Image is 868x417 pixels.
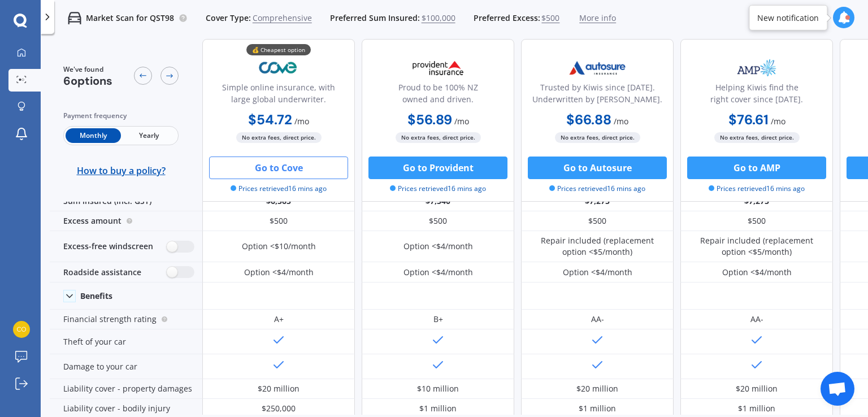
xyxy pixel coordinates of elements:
div: $1 million [419,403,457,414]
span: We've found [63,64,112,75]
span: Prices retrieved 16 mins ago [231,184,327,194]
img: 21c307e77b34cc848a3865ea55fa002c [13,321,30,338]
div: Proud to be 100% NZ owned and driven. [371,81,505,110]
div: $500 [680,211,833,231]
div: AA- [750,314,763,325]
img: Provident.png [401,54,475,82]
img: car.f15378c7a67c060ca3f3.svg [68,11,81,25]
b: $76.61 [728,111,769,128]
div: AA- [591,314,604,325]
div: Excess amount [50,211,202,231]
div: A+ [274,314,284,325]
img: Cove.webp [241,54,316,82]
span: 6 options [63,73,112,88]
span: Preferred Sum Insured: [330,12,420,24]
div: B+ [433,314,443,325]
span: Comprehensive [253,12,312,24]
div: Helping Kiwis find the right cover since [DATE]. [690,81,823,110]
button: Go to Autosure [528,157,667,179]
span: Monthly [66,128,121,143]
button: Go to AMP [687,157,826,179]
span: Preferred Excess: [474,12,540,24]
div: Financial strength rating [50,310,202,329]
div: Damage to your car [50,354,202,379]
span: Yearly [121,128,176,143]
div: Open chat [821,372,854,406]
div: Simple online insurance, with large global underwriter. [212,81,345,110]
span: How to buy a policy? [77,165,166,176]
img: Autosure.webp [560,54,635,82]
span: No extra fees, direct price. [714,132,800,143]
div: $500 [202,211,355,231]
span: No extra fees, direct price. [555,132,640,143]
div: $500 [362,211,514,231]
div: $20 million [258,383,300,394]
span: / mo [771,116,785,127]
span: Prices retrieved 16 mins ago [709,184,805,194]
div: Repair included (replacement option <$5/month) [689,235,824,258]
div: $1 million [579,403,616,414]
div: Trusted by Kiwis since [DATE]. Underwritten by [PERSON_NAME]. [531,81,664,110]
div: Option <$4/month [244,267,314,278]
div: 💰 Cheapest option [246,44,311,55]
div: $1 million [738,403,775,414]
b: $66.88 [566,111,611,128]
span: / mo [294,116,309,127]
button: Go to Cove [209,157,348,179]
div: Excess-free windscreen [50,231,202,262]
div: Repair included (replacement option <$5/month) [530,235,665,258]
img: AMP.webp [719,54,794,82]
div: Benefits [80,291,112,301]
div: Option <$10/month [242,241,316,252]
button: Go to Provident [368,157,507,179]
span: More info [579,12,616,24]
span: $500 [541,12,559,24]
span: $100,000 [422,12,455,24]
div: $250,000 [262,403,296,414]
p: Market Scan for QST98 [86,12,174,24]
div: Option <$4/month [722,267,792,278]
span: No extra fees, direct price. [396,132,481,143]
div: Liability cover - property damages [50,379,202,399]
div: Roadside assistance [50,262,202,283]
div: $20 million [736,383,778,394]
div: $10 million [417,383,459,394]
div: Option <$4/month [563,267,632,278]
b: $54.72 [248,111,292,128]
b: $56.89 [407,111,452,128]
div: Payment frequency [63,110,179,121]
span: Cover Type: [206,12,251,24]
div: Option <$4/month [403,267,473,278]
span: No extra fees, direct price. [236,132,322,143]
span: / mo [454,116,469,127]
span: / mo [614,116,628,127]
div: New notification [757,12,819,23]
div: $500 [521,211,674,231]
span: Prices retrieved 16 mins ago [390,184,486,194]
span: Prices retrieved 16 mins ago [549,184,645,194]
div: $20 million [576,383,618,394]
div: Option <$4/month [403,241,473,252]
div: Theft of your car [50,329,202,354]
